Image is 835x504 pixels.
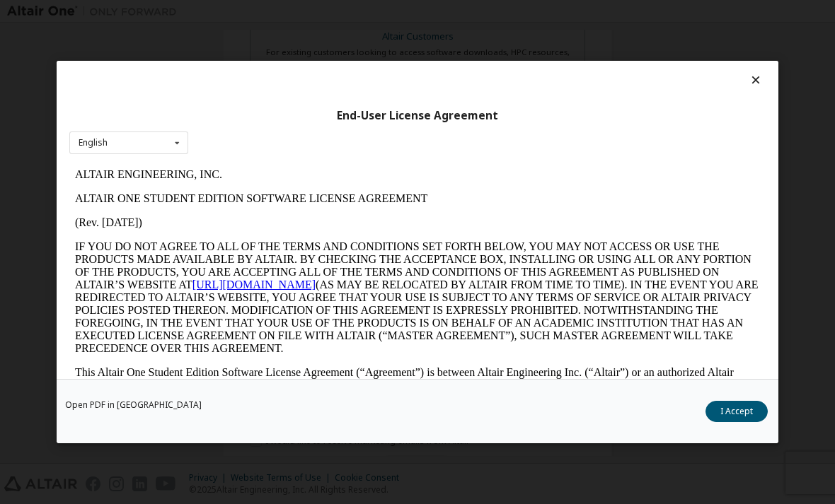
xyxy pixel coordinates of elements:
div: English [79,139,108,147]
button: I Accept [706,401,768,422]
p: ALTAIR ONE STUDENT EDITION SOFTWARE LICENSE AGREEMENT [6,30,691,42]
a: [URL][DOMAIN_NAME] [123,116,246,128]
div: End-User License Agreement [69,109,766,123]
p: ALTAIR ENGINEERING, INC. [6,6,691,18]
p: (Rev. [DATE]) [6,54,691,66]
p: This Altair One Student Edition Software License Agreement (“Agreement”) is between Altair Engine... [6,204,691,267]
p: IF YOU DO NOT AGREE TO ALL OF THE TERMS AND CONDITIONS SET FORTH BELOW, YOU MAY NOT ACCESS OR USE... [6,78,691,192]
a: Open PDF in [GEOGRAPHIC_DATA] [65,401,202,409]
